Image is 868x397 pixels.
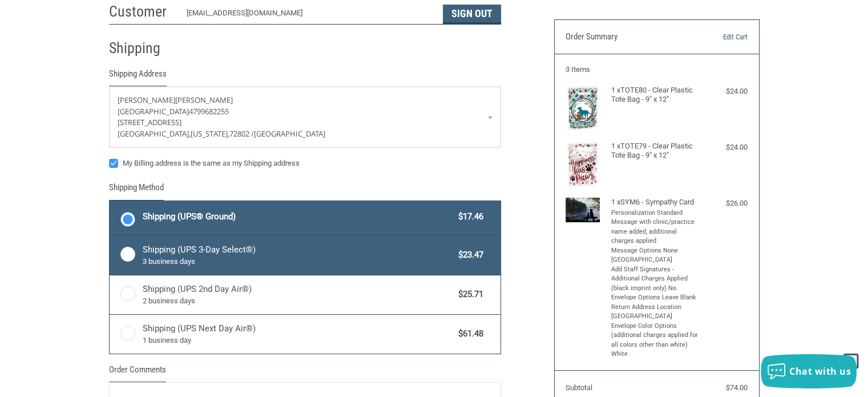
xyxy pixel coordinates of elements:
span: $23.47 [453,248,484,262]
span: 72802 / [229,129,254,139]
span: [GEOGRAPHIC_DATA], [118,129,191,139]
span: 1 business day [143,335,453,346]
li: Add Staff Signatures - Additional Charges Applied (black imprint only) No [611,265,700,294]
h3: 3 Items [566,65,748,74]
button: Chat with us [761,354,857,388]
li: Envelope Color Options (additional charges applied for all colors other than white) White [611,322,700,359]
h3: Order Summary [566,31,689,43]
span: Shipping (UPS 2nd Day Air®) [143,283,453,307]
span: $74.00 [726,383,748,392]
h2: Customer [109,2,176,21]
span: [PERSON_NAME] [175,95,233,105]
span: [US_STATE], [191,129,229,139]
span: [GEOGRAPHIC_DATA] [254,129,325,139]
label: My Billing address is the same as my Shipping address [109,159,501,168]
span: $17.46 [453,210,484,223]
legend: Shipping Address [109,67,167,86]
li: Return Address Location [GEOGRAPHIC_DATA] [611,303,700,322]
span: [STREET_ADDRESS] [118,117,181,127]
span: 4799682255 [189,106,229,117]
span: 3 business days [143,256,453,267]
span: [PERSON_NAME] [118,95,175,105]
h4: 1 x TOTE79 - Clear Plastic Tote Bag - 9" x 12" [611,142,700,161]
div: $24.00 [702,86,748,97]
h4: 1 x TOTE80 - Clear Plastic Tote Bag - 9" x 12" [611,86,700,105]
li: Envelope Options Leave Blank [611,293,700,303]
span: 2 business days [143,295,453,307]
li: Personalization Standard Message with clinic/practice name added, additional charges applied [611,208,700,246]
a: Enter or select a different address [110,87,500,147]
div: [EMAIL_ADDRESS][DOMAIN_NAME] [187,7,431,24]
legend: Order Comments [109,363,166,382]
div: $24.00 [702,142,748,153]
h4: 1 x SYM6 - Sympathy Card [611,198,700,207]
span: Shipping (UPS® Ground) [143,210,453,223]
span: Chat with us [789,365,851,378]
span: $61.48 [453,327,484,340]
span: $25.71 [453,288,484,301]
li: Message Options None [611,246,700,256]
span: [GEOGRAPHIC_DATA] [118,106,189,117]
a: Edit Cart [689,31,748,43]
span: Shipping (UPS 3-Day Select®) [143,243,453,267]
li: [GEOGRAPHIC_DATA] [611,255,700,265]
button: Sign Out [443,5,501,24]
div: $26.00 [702,198,748,209]
h2: Shipping [109,39,176,58]
span: Subtotal [566,383,592,392]
span: Shipping (UPS Next Day Air®) [143,322,453,346]
legend: Shipping Method [109,181,164,200]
